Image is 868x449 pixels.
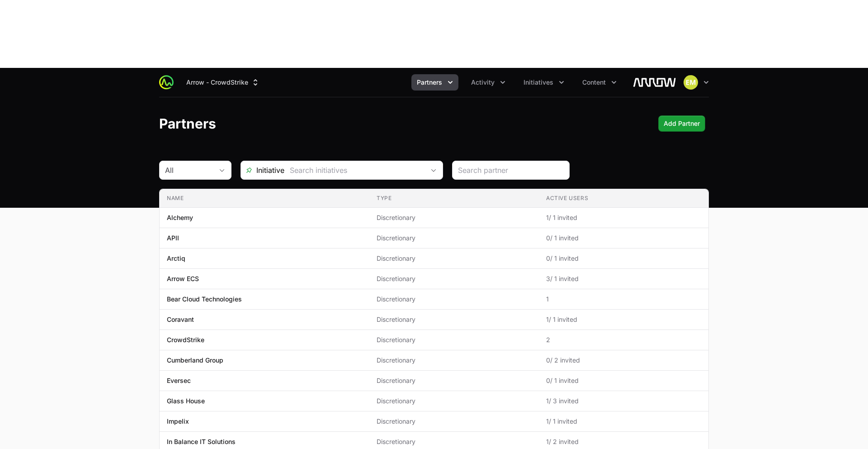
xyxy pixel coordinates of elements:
[518,74,570,91] div: Initiatives menu
[165,165,213,176] div: All
[411,74,458,91] button: Partners
[377,315,532,324] span: Discretionary
[167,254,185,263] p: Arctiq
[160,161,231,179] button: All
[425,161,443,179] div: Open
[664,118,700,129] span: Add Partner
[417,78,442,87] span: Partners
[377,376,532,385] span: Discretionary
[377,437,532,446] span: Discretionary
[471,78,495,87] span: Activity
[658,115,705,132] button: Add Partner
[369,189,539,208] th: Type
[546,335,701,344] span: 2
[167,396,205,406] p: Glass House
[546,396,701,406] span: 1 / 3 invited
[167,335,204,344] p: CrowdStrike
[167,437,236,446] p: In Balance IT Solutions
[377,254,532,263] span: Discretionary
[159,75,174,90] img: ActivitySource
[546,234,701,243] span: 0 / 1 invited
[377,234,532,243] span: Discretionary
[167,356,223,365] p: Cumberland Group
[633,73,676,91] img: Arrow
[546,274,701,283] span: 3 / 1 invited
[167,274,199,283] p: Arrow ECS
[181,74,265,91] div: Supplier switch menu
[466,74,511,91] button: Activity
[539,189,708,208] th: Active Users
[524,78,553,87] span: Initiatives
[160,189,369,208] th: Name
[658,115,705,132] div: Primary actions
[167,376,191,385] p: Eversec
[167,295,242,304] p: Bear Cloud Technologies
[377,335,532,344] span: Discretionary
[181,74,265,91] button: Arrow - CrowdStrike
[546,376,701,385] span: 0 / 1 invited
[577,74,622,91] button: Content
[167,315,194,324] p: Coravant
[466,74,511,91] div: Activity menu
[582,78,606,87] span: Content
[377,295,532,304] span: Discretionary
[546,315,701,324] span: 1 / 1 invited
[377,356,532,365] span: Discretionary
[167,234,179,243] p: APII
[546,254,701,263] span: 0 / 1 invited
[518,74,570,91] button: Initiatives
[174,74,622,91] div: Main navigation
[241,165,284,176] span: Initiative
[546,356,701,365] span: 0 / 2 invited
[546,437,701,446] span: 1 / 2 invited
[377,274,532,283] span: Discretionary
[167,417,189,426] p: Impelix
[377,417,532,426] span: Discretionary
[546,295,701,304] span: 1
[577,74,622,91] div: Content menu
[458,165,564,176] input: Search partner
[167,213,193,222] p: Alchemy
[546,417,701,426] span: 1 / 1 invited
[377,213,532,222] span: Discretionary
[546,213,701,222] span: 1 / 1 invited
[377,396,532,406] span: Discretionary
[159,115,216,132] h1: Partners
[411,74,458,91] div: Partners menu
[684,75,698,90] img: Eric Mingus
[284,161,425,179] input: Search initiatives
